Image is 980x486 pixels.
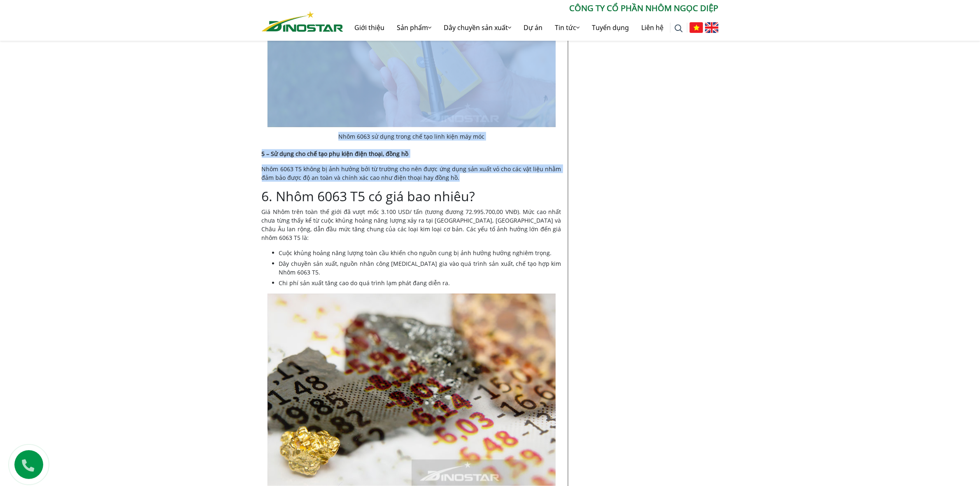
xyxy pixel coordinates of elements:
[549,14,586,41] a: Tin tức
[675,24,683,33] img: search
[268,294,556,486] img: Giá Nhôm tăng mạnh trước các biến động
[438,14,518,41] a: Dây chuyền sản xuất
[262,188,561,204] h2: 6. Nhôm 6063 T5 có giá bao nhiêu?
[349,14,391,41] a: Giới thiệu
[262,11,343,32] img: Nhôm Dinostar
[635,14,670,41] a: Liên hệ
[279,259,561,277] li: Dây chuyền sản xuất, nguồn nhân công [MEDICAL_DATA] gia vào quá trình sản xuất, chế tạo hợp kim N...
[586,14,635,41] a: Tuyển dụng
[262,207,561,242] p: Giá Nhôm trên toàn thế giới đã vượt mốc 3.100 USD/ tấn (tương đương 72.995.700,00 VNĐ). Mức cao n...
[262,150,409,158] strong: 5 – Sử dụng cho chế tạo phụ kiện điện thoại, đồng hồ
[279,279,561,287] li: Chi phí sản xuất tăng cao do quá trình lạm phát đang diễn ra.
[262,165,561,182] p: Nhôm 6063 T5 không bị ảnh hưởng bởi từ trường cho nên được ứng dụng sản xuất vỏ cho các vật liệu ...
[268,132,556,141] figcaption: Nhôm 6063 sử dụng trong chế tạo linh kiện máy móc
[518,14,549,41] a: Dự án
[705,22,719,33] img: English
[343,2,719,14] p: CÔNG TY CỔ PHẦN NHÔM NGỌC DIỆP
[689,22,703,33] img: Tiếng Việt
[279,249,561,257] li: Cuộc khủng hoảng năng lượng toàn cầu khiến cho nguồn cung bị ảnh hưởng hưởng nghiêm trọng.
[391,14,438,41] a: Sản phẩm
